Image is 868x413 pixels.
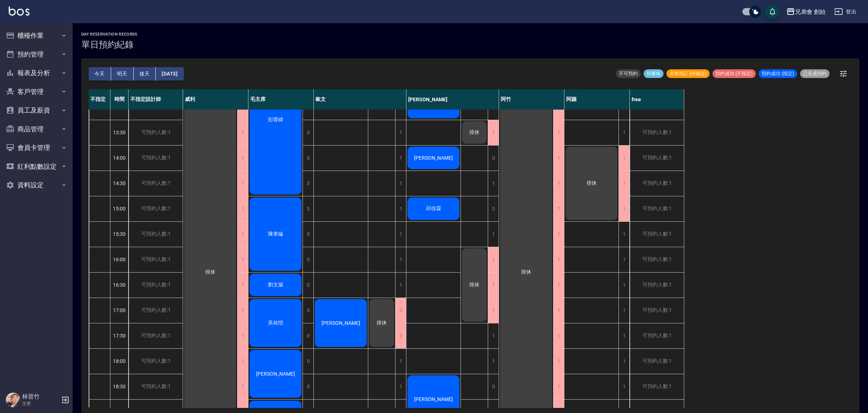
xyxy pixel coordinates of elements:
div: 13:30 [110,120,129,145]
div: 1 [488,323,499,348]
span: 陳韋綸 [267,231,285,237]
div: 1 [395,171,406,196]
span: 不可預約 [616,70,641,77]
div: 不指定 [89,89,110,110]
div: 1 [553,196,564,221]
div: 可預約人數:1 [129,349,183,374]
div: 毛主席 [248,89,314,110]
div: 15:00 [110,196,129,221]
div: 1 [553,146,564,171]
div: 可預約人數:1 [129,171,183,196]
span: 已完成預約 [800,70,830,77]
button: 櫃檯作業 [3,26,70,45]
div: 兄弟會 創始 [795,7,826,16]
div: 可預約人數:1 [129,323,183,348]
div: 0 [488,374,499,399]
div: 0 [303,120,313,145]
div: 16:00 [110,247,129,272]
div: 1 [237,298,248,323]
div: 1 [618,222,629,247]
div: 可預約人數:1 [630,196,684,221]
div: 1 [237,323,248,348]
div: 0 [303,171,313,196]
span: 預約成功 (指定) [759,70,797,77]
div: 可預約人數:1 [630,146,684,171]
span: 待審核 [644,70,664,77]
div: 1 [237,247,248,272]
div: 1 [553,171,564,196]
div: 0 [303,374,313,399]
div: 1 [553,120,564,145]
div: 1 [395,196,406,221]
div: 1 [553,247,564,272]
img: Person [6,393,20,407]
div: 14:00 [110,145,129,171]
span: 彭晉緯 [267,116,285,123]
div: 1 [237,171,248,196]
div: 1 [237,374,248,399]
button: 會員卡管理 [3,138,70,157]
div: 1 [488,349,499,374]
div: 1 [395,374,406,399]
div: 1 [395,222,406,247]
div: 可預約人數:1 [630,349,684,374]
h3: 單日預約紀錄 [81,40,138,50]
span: 邱佳霖 [425,205,443,212]
div: 阿蹦 [564,89,630,110]
div: 0 [303,273,313,298]
h5: 林晉竹 [22,393,59,400]
div: 17:30 [110,323,129,348]
span: [PERSON_NAME] [255,371,296,377]
div: 1 [553,298,564,323]
span: [PERSON_NAME] [413,396,454,402]
div: 可預約人數:1 [630,120,684,145]
div: 15:30 [110,221,129,247]
div: 時間 [110,89,129,110]
div: 可預約人數:1 [630,323,684,348]
div: 可預約人數:1 [129,298,183,323]
div: 1 [237,120,248,145]
div: 1 [395,349,406,374]
div: 0 [303,323,313,348]
button: 報表及分析 [3,64,70,82]
span: 排休 [204,269,217,275]
div: 1 [488,120,499,145]
span: 排休 [375,320,388,326]
span: [PERSON_NAME] [320,320,362,326]
button: 資料設定 [3,176,70,195]
button: 登出 [831,5,859,19]
button: 兄弟會 創始 [783,4,828,19]
div: 1 [237,196,248,221]
div: 1 [395,273,406,298]
div: 阿竹 [499,89,564,110]
div: 威利 [183,89,248,110]
div: free [630,89,684,110]
div: 1 [237,349,248,374]
button: 商品管理 [3,120,70,139]
div: 0 [303,222,313,247]
div: 可預約人數:1 [129,273,183,298]
div: 1 [395,247,406,272]
span: 排休 [520,269,533,275]
span: 吳祐愷 [267,320,285,326]
span: 排休 [468,129,481,136]
div: 1 [488,222,499,247]
div: 1 [553,273,564,298]
button: 預約管理 [3,45,70,64]
p: 主管 [22,400,59,407]
div: 1 [488,171,499,196]
button: 今天 [89,67,111,81]
div: 可預約人數:1 [630,247,684,272]
div: 1 [618,247,629,272]
div: 可預約人數:1 [129,247,183,272]
span: 未來預訂 (待確認) [666,70,710,77]
span: 排休 [468,282,481,288]
div: 不指定設計師 [129,89,183,110]
div: 1 [237,222,248,247]
div: 可預約人數:1 [129,120,183,145]
button: save [765,4,780,19]
div: 可預約人數:1 [630,374,684,399]
div: 可預約人數:1 [630,298,684,323]
div: 可預約人數:1 [129,374,183,399]
div: 1 [618,349,629,374]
